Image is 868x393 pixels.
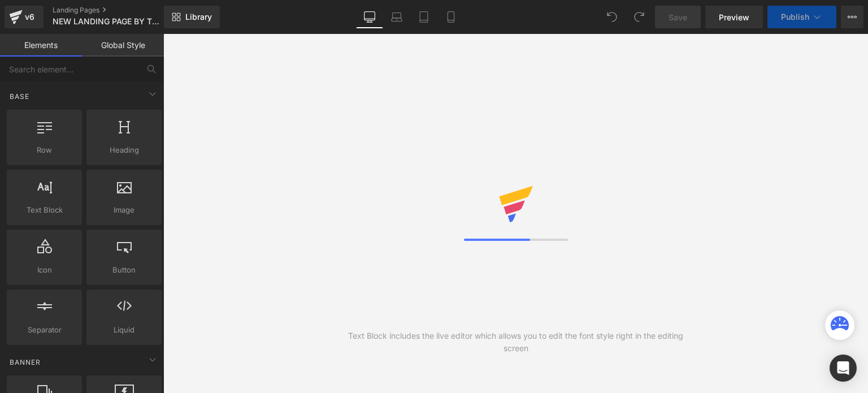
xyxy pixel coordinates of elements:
span: Separator [10,324,79,336]
button: Publish [767,6,836,28]
a: Preview [705,6,763,28]
span: Library [185,12,212,22]
span: Base [8,91,31,102]
span: Publish [781,12,809,21]
a: Laptop [383,6,410,28]
span: Text Block [10,204,79,216]
span: Banner [8,357,42,368]
a: Desktop [356,6,383,28]
span: Preview [719,11,749,23]
div: Open Intercom Messenger [830,355,857,382]
span: Heading [90,144,158,156]
button: More [841,6,863,28]
span: Save [669,11,687,23]
span: Row [10,144,79,156]
a: Tablet [410,6,437,28]
span: Icon [10,264,79,276]
button: Undo [601,6,623,28]
span: Button [90,264,158,276]
a: Landing Pages [53,6,183,15]
span: NEW LANDING PAGE BY THE GREATEST OF THEM ALL (Sleep Patch) [GEOGRAPHIC_DATA] [53,17,161,26]
a: Mobile [437,6,465,28]
a: Global Style [82,34,164,57]
button: Redo [628,6,650,28]
div: v6 [23,10,37,24]
span: Liquid [90,324,158,336]
div: Text Block includes the live editor which allows you to edit the font style right in the editing ... [340,330,692,355]
a: v6 [5,6,44,28]
span: Image [90,204,158,216]
a: New Library [164,6,220,28]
